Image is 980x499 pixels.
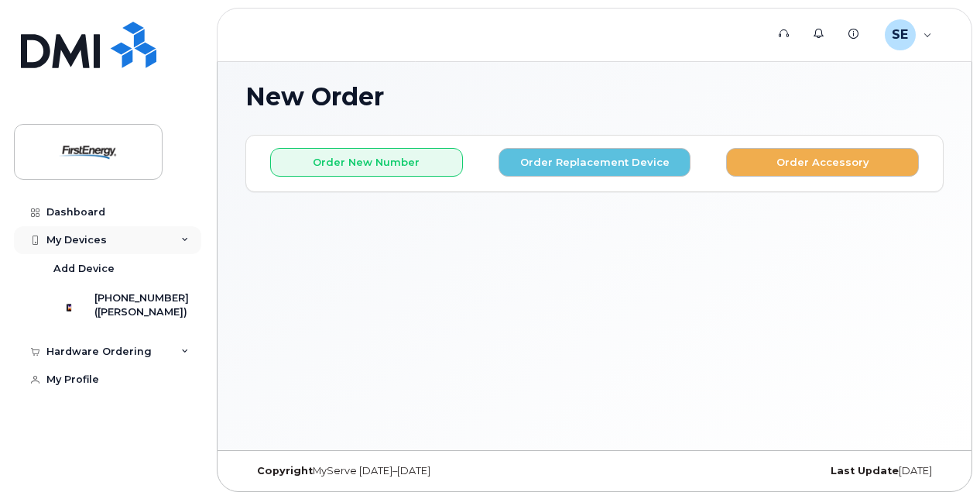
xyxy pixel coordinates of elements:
h1: New Order [245,83,944,110]
strong: Copyright [257,465,313,477]
div: [DATE] [711,465,944,477]
strong: Last Update [831,465,899,477]
div: MyServe [DATE]–[DATE] [245,465,478,477]
button: Order Replacement Device [499,148,691,177]
button: Order New Number [270,148,463,177]
iframe: Messenger Launcher [913,432,968,487]
button: Order Accessory [726,148,919,177]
